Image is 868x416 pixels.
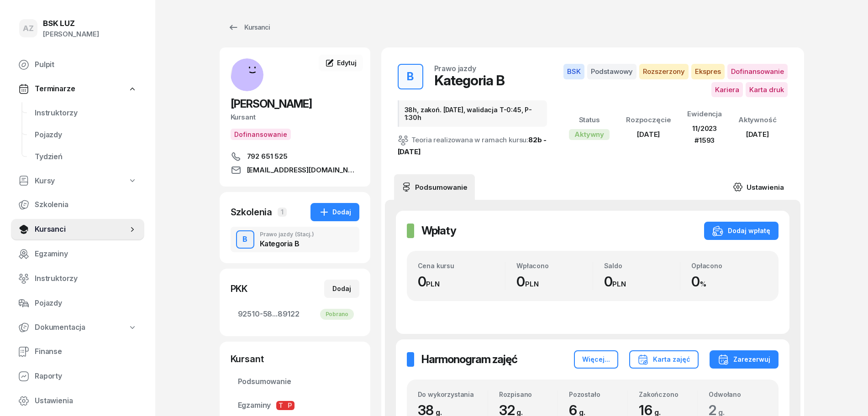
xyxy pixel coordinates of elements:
span: Kursy [35,175,55,187]
button: Dodaj [324,280,359,298]
a: Tydzień [27,146,144,168]
div: Więcej... [582,354,610,365]
a: Edytuj [319,55,363,71]
span: Instruktorzy [35,107,137,119]
h2: Harmonogram zajęć [421,352,517,367]
a: Kursanci [220,18,278,36]
span: AZ [23,25,34,32]
span: Terminarze [35,83,75,95]
div: Karta zajęć [637,354,690,365]
span: 1 [278,208,287,217]
small: % [700,280,706,288]
div: Wpłacono [516,262,593,270]
div: PKK [231,282,248,295]
span: P [285,401,295,410]
small: PLN [612,280,626,288]
div: 0 [418,273,505,290]
div: Dodaj [319,207,351,218]
div: Prawo jazdy [434,65,476,72]
span: Dofinansowanie [727,64,788,79]
div: B [239,232,251,247]
div: Kategoria B [434,72,505,88]
span: (Stacj.) [295,232,314,237]
button: B [398,64,423,89]
div: Teoria realizowana w ramach kursu: [398,134,547,158]
span: Egzaminy [238,400,352,411]
a: Pojazdy [27,124,144,146]
span: Ekspres [691,64,725,79]
div: 0 [691,273,768,290]
div: [DATE] [738,129,777,140]
button: Dofinansowanie [231,129,291,140]
a: Szkolenia [11,194,144,216]
button: Zarezerwuj [710,350,779,369]
a: Podsumowanie [394,174,475,200]
div: Aktywny [569,129,610,140]
div: Zakończono [639,390,697,398]
a: Instruktorzy [11,268,144,290]
div: Kursant [231,353,359,365]
a: Ustawienia [11,390,144,412]
span: Kariera [711,82,743,98]
span: Podsumowanie [238,376,352,388]
div: Dodaj wpłatę [712,225,770,236]
span: Edytuj [337,59,356,67]
a: 92510-58...89122Pobrano [231,303,359,325]
button: Dodaj wpłatę [704,222,779,240]
button: B [236,230,254,249]
a: Egzaminy [11,243,144,265]
div: Aktywność [738,114,777,126]
a: Finanse [11,341,144,363]
div: Ewidencja [687,108,722,120]
span: T [276,401,285,410]
span: BSK [563,64,584,79]
div: Cena kursu [418,262,505,270]
div: Rozpisano [499,390,558,398]
button: BPrawo jazdy(Stacj.)Kategoria B [231,227,359,252]
div: 38h, zakoń. [DATE], walidacja T-0:45, P-1:30h [398,100,547,127]
a: Kursanci [11,218,144,240]
span: Dokumentacja [35,322,85,333]
button: Karta zajęć [629,350,699,369]
a: Pojazdy [11,292,144,314]
div: 0 [604,273,680,290]
span: Kursanci [35,224,128,235]
small: PLN [525,280,539,288]
a: Podsumowanie [231,371,359,393]
span: [PERSON_NAME] [231,97,312,110]
span: Karta druk [746,82,788,98]
span: Instruktorzy [35,273,137,285]
div: Status [569,114,610,126]
span: Finanse [35,346,137,358]
div: 11/2023 #1593 [687,123,722,146]
a: Kursy [11,171,144,192]
button: BSKPodstawowyRozszerzonyEkspresDofinansowanieKarieraKarta druk [558,64,787,97]
a: Instruktorzy [27,102,144,124]
div: Szkolenia [231,206,273,218]
div: Pozostało [569,390,627,398]
div: Dodaj [332,283,351,294]
span: Tydzień [35,151,137,163]
a: Dokumentacja [11,317,144,338]
span: 92510-58...89122 [238,308,352,320]
span: Pojazdy [35,129,137,141]
span: 792 651 525 [247,151,288,162]
h2: Wpłaty [421,224,456,238]
span: Pulpit [35,59,137,71]
span: [EMAIL_ADDRESS][DOMAIN_NAME] [247,165,359,176]
div: B [403,68,417,86]
div: Opłacono [691,262,768,270]
a: Ustawienia [726,174,791,200]
a: Raporty [11,365,144,387]
span: Podstawowy [587,64,637,79]
div: Do wykorzystania [418,390,488,398]
div: Kursanci [228,22,270,33]
div: Kategoria B [260,240,314,247]
div: Prawo jazdy [260,232,314,237]
button: Dodaj [310,203,359,221]
span: Rozszerzony [639,64,689,79]
div: Pobrano [320,309,354,320]
small: PLN [426,280,440,288]
div: Kursant [231,111,359,123]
